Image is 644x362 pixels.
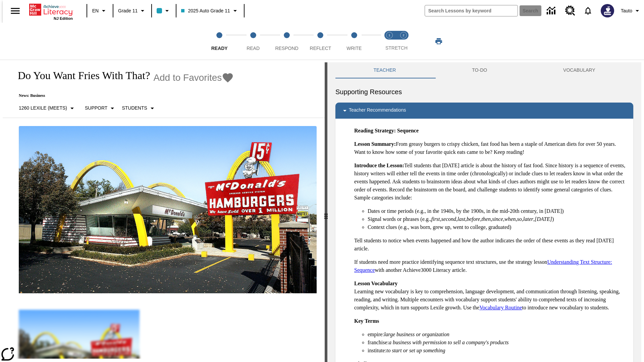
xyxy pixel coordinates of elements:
li: franchise: [368,339,628,347]
li: Signal words or phrases (e.g., , , , , , , , , , ) [368,215,628,223]
span: EN [92,7,99,14]
button: Print [428,35,449,47]
button: Stretch Respond step 2 of 2 [394,23,413,60]
p: 1260 Lexile (Meets) [19,105,67,112]
em: large business or organization [384,331,449,337]
p: News: Business [11,93,234,98]
a: Data Center [543,2,561,20]
button: Write step 5 of 5 [335,23,374,60]
button: Respond step 3 of 5 [267,23,306,60]
strong: Lesson Vocabulary [354,281,397,286]
button: Add to Favorites - Do You Want Fries With That? [153,72,234,83]
p: Tell students that [DATE] article is about the history of fast food. Since history is a sequence ... [354,162,628,202]
span: Ready [211,46,228,51]
button: Scaffolds, Support [82,102,119,114]
span: Add to Favorites [153,72,222,83]
text: 1 [388,34,390,37]
p: If students need more practice identifying sequence text structures, use the strategy lesson with... [354,258,628,274]
strong: Sequence [397,128,419,133]
div: Instructional Panel Tabs [335,62,633,78]
a: Understanding Text Structure: Sequence [354,259,612,273]
div: Teacher Recommendations [335,103,633,119]
span: Tauto [621,7,632,14]
p: From greasy burgers to crispy chicken, fast food has been a staple of American diets for over 50 ... [354,140,628,156]
h6: Supporting Resources [335,86,633,97]
div: Home [29,2,73,20]
button: Open side menu [5,1,25,21]
input: search field [425,5,518,16]
strong: Introduce the Lesson: [354,163,404,168]
em: first [431,216,440,222]
li: Dates or time periods (e.g., in the 1940s, by the 1900s, in the mid-20th century, in [DATE]) [368,207,628,215]
span: Respond [275,46,298,51]
img: Avatar [601,4,614,17]
em: [DATE] [535,216,552,222]
p: Support [85,105,107,112]
button: Teacher [335,62,434,78]
button: Class: 2025 Auto Grade 11, Select your class [178,5,241,17]
button: Stretch Read step 1 of 2 [380,23,399,60]
button: Select Lexile, 1260 Lexile (Meets) [16,102,79,114]
em: when [504,216,516,222]
span: NJ Edition [54,16,73,20]
button: Reflect step 4 of 5 [301,23,340,60]
p: Tell students to notice when events happened and how the author indicates the order of these even... [354,237,628,253]
button: TO-DO [434,62,525,78]
a: Resource Center, Will open in new tab [561,2,579,20]
button: Ready step 1 of 5 [200,23,239,60]
text: 2 [402,34,404,37]
span: 2025 Auto Grade 11 [181,7,230,14]
span: Reflect [310,46,331,51]
strong: Key Terms [354,318,379,324]
span: Read [247,46,260,51]
em: then [481,216,491,222]
em: before [467,216,480,222]
em: later [523,216,533,222]
p: Students [122,105,147,112]
li: institute: [368,347,628,355]
p: Learning new vocabulary is key to comprehension, language development, and communication through ... [354,280,628,312]
button: Grade: Grade 11, Select a grade [115,5,149,17]
span: STRETCH [385,45,408,51]
em: so [517,216,522,222]
em: second [441,216,456,222]
button: Select a new avatar [597,2,618,19]
li: Context clues (e.g., was born, grew up, went to college, graduated) [368,223,628,231]
strong: Reading Strategy: [354,128,396,133]
div: activity [327,62,641,362]
li: empire: [368,330,628,339]
em: last [458,216,465,222]
em: a business with permission to sell a company's products [389,340,509,345]
button: Read step 2 of 5 [233,23,272,60]
button: Language: EN, Select a language [89,5,111,17]
a: Vocabulary Routine [479,305,522,310]
div: reading [3,62,325,359]
button: Class color is light blue. Change class color [154,5,174,17]
strong: Lesson Summary: [354,141,396,147]
span: Write [346,46,362,51]
img: One of the first McDonald's stores, with the iconic red sign and golden arches. [19,126,317,294]
a: Notifications [579,2,597,19]
h1: Do You Want Fries With That? [11,69,150,82]
em: to start or set up something [386,348,445,353]
button: Profile/Settings [618,5,644,17]
span: Grade 11 [118,7,138,14]
button: VOCABULARY [525,62,633,78]
em: since [492,216,503,222]
div: Press Enter or Spacebar and then press right and left arrow keys to move the slider [325,62,327,362]
button: Select Student [119,102,159,114]
p: Teacher Recommendations [349,107,406,115]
